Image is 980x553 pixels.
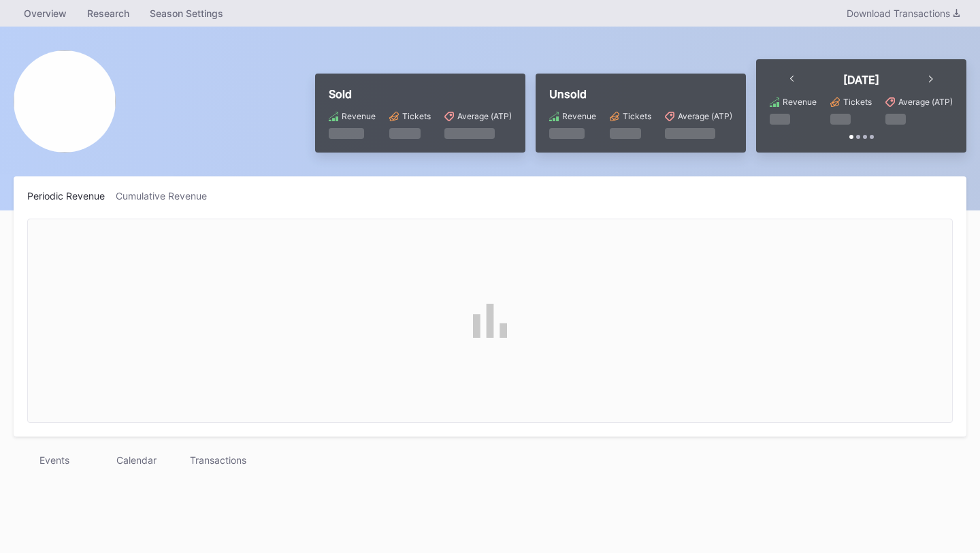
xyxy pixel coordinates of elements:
div: Download Transactions [847,7,960,19]
a: Research [77,3,140,23]
div: Tickets [843,97,872,107]
a: Season Settings [140,3,233,23]
div: Tickets [623,111,651,121]
div: Unsold [549,87,732,101]
button: Download Transactions [840,4,966,22]
div: Calendar [95,450,177,470]
div: Revenue [783,97,817,107]
div: Cumulative Revenue [116,190,218,202]
div: Events [14,450,95,470]
div: Revenue [342,111,376,121]
div: Tickets [402,111,431,121]
div: Sold [329,87,512,101]
div: Periodic Revenue [27,190,116,202]
div: Average (ATP) [457,111,512,121]
div: [DATE] [843,73,879,86]
div: Revenue [562,111,596,121]
div: Average (ATP) [898,97,953,107]
div: Average (ATP) [678,111,732,121]
a: Overview [14,3,77,23]
div: Transactions [177,450,259,470]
